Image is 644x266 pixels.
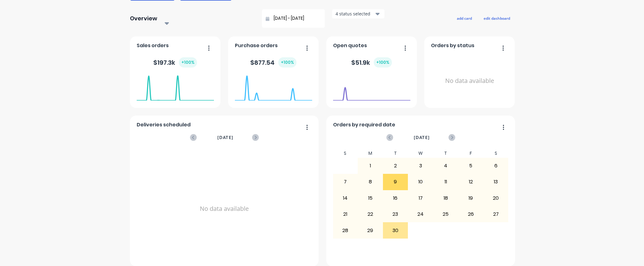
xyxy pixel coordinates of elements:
div: + 100 % [374,57,392,68]
button: edit dashboard [480,14,514,22]
div: 19 [458,190,483,206]
span: Purchase orders [235,42,278,49]
div: 16 [383,190,408,206]
div: 28 [333,223,358,238]
div: 24 [408,207,433,222]
div: 9 [383,174,408,190]
div: 13 [484,174,508,190]
div: 27 [484,207,508,222]
span: [DATE] [217,134,233,141]
div: T [433,149,458,158]
div: T [383,149,408,158]
div: No data available [431,52,508,110]
div: + 100 % [179,57,197,68]
div: 8 [358,174,383,190]
div: 25 [433,207,458,222]
div: 29 [358,223,383,238]
div: S [483,149,509,158]
span: Sales orders [137,42,169,49]
div: 26 [458,207,483,222]
div: $ 197.3k [153,57,197,68]
div: 11 [433,174,458,190]
button: add card [453,14,476,22]
div: 22 [358,207,383,222]
div: 23 [383,207,408,222]
div: 5 [458,158,483,174]
div: 18 [433,190,458,206]
div: 14 [333,190,358,206]
div: 12 [458,174,483,190]
div: 21 [333,207,358,222]
div: 17 [408,190,433,206]
div: + 100 % [278,57,296,68]
div: $ 51.9k [351,57,392,68]
span: Orders by status [431,42,474,49]
div: 15 [358,190,383,206]
div: 20 [484,190,508,206]
div: 4 [433,158,458,174]
div: Select... [164,17,216,23]
button: 4 status selected [332,9,384,18]
div: F [458,149,483,158]
div: 2 [383,158,408,174]
div: Overview [130,12,157,25]
span: Open quotes [333,42,367,49]
div: 3 [408,158,433,174]
span: [DATE] [414,134,430,141]
div: W [408,149,433,158]
div: 7 [333,174,358,190]
div: 1 [358,158,383,174]
div: M [358,149,383,158]
div: 6 [484,158,508,174]
div: 30 [383,223,408,238]
div: S [333,149,358,158]
div: 4 status selected [336,10,374,17]
div: 10 [408,174,433,190]
div: $ 877.54 [250,57,296,68]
